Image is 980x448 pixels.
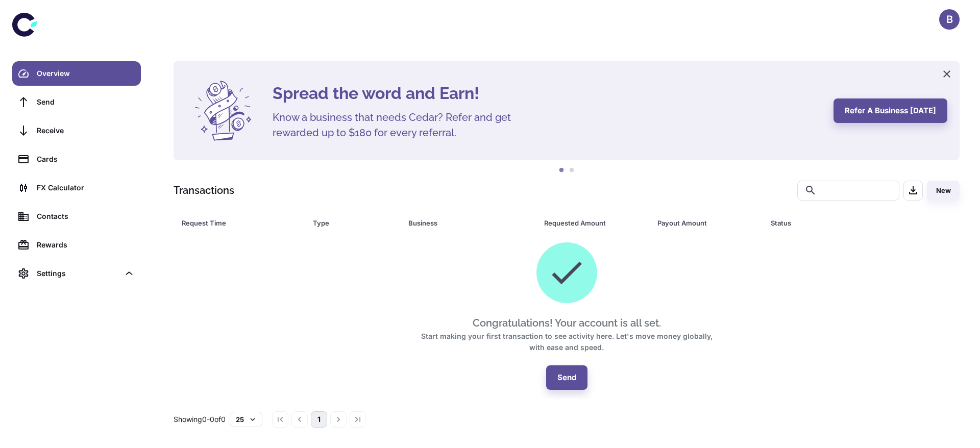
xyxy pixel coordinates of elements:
a: Cards [12,147,141,171]
button: 1 [556,165,567,176]
div: Rewards [37,239,135,251]
a: FX Calculator [12,176,141,200]
div: Overview [37,68,135,79]
div: Type [313,216,382,230]
h1: Transactions [174,183,234,198]
a: Rewards [12,233,141,257]
h6: Start making your first transaction to see activity here. Let's move money globally, with ease an... [413,331,720,353]
button: page 1 [311,411,327,428]
span: Requested Amount [544,216,645,230]
div: FX Calculator [37,182,135,193]
nav: pagination navigation [271,411,367,428]
div: Request Time [182,216,287,230]
a: Contacts [12,204,141,229]
a: Overview [12,61,141,86]
div: Contacts [37,211,135,222]
span: Status [771,216,917,230]
div: Settings [37,268,119,279]
p: Showing 0-0 of 0 [174,414,226,425]
button: Send [546,365,587,390]
button: B [939,9,960,30]
h5: Congratulations! Your account is all set. [473,315,661,331]
h5: Know a business that needs Cedar? Refer and get rewarded up to $180 for every referral. [273,110,528,140]
button: 25 [230,412,262,427]
a: Send [12,90,141,114]
span: Type [313,216,396,230]
div: Payout Amount [657,216,745,230]
button: 2 [567,165,577,176]
button: Refer a business [DATE] [834,98,947,123]
a: Receive [12,118,141,143]
div: Receive [37,125,135,136]
div: Status [771,216,904,230]
h4: Spread the word and Earn! [273,81,821,106]
div: Settings [12,261,141,286]
div: Send [37,96,135,108]
span: Payout Amount [657,216,758,230]
div: Cards [37,154,135,165]
div: Requested Amount [544,216,632,230]
span: Request Time [182,216,301,230]
button: New [927,181,960,201]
